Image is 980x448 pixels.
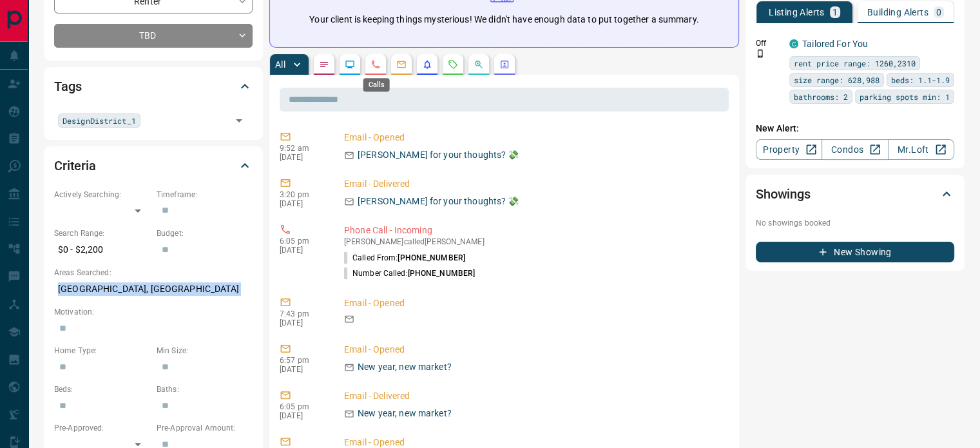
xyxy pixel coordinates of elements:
[358,360,452,374] p: New year, new market?
[54,239,150,260] p: $0 - $2,200
[280,318,325,327] p: [DATE]
[54,278,253,300] p: [GEOGRAPHIC_DATA], [GEOGRAPHIC_DATA]
[54,71,253,102] div: Tags
[157,228,253,239] p: Budget:
[794,90,848,103] span: bathrooms: 2
[280,246,325,255] p: [DATE]
[54,24,253,48] div: TBD
[345,59,355,70] svg: Lead Browsing Activity
[344,177,724,191] p: Email - Delivered
[802,39,868,49] a: Tailored For You
[499,59,510,70] svg: Agent Actions
[280,309,325,318] p: 7:43 pm
[756,49,765,58] svg: Push Notification Only
[230,112,248,130] button: Open
[860,90,950,103] span: parking spots min: 1
[888,139,954,160] a: Mr.Loft
[280,356,325,365] p: 6:57 pm
[794,73,879,86] span: size range: 628,988
[157,422,253,434] p: Pre-Approval Amount:
[756,122,954,135] p: New Alert:
[358,407,452,420] p: New year, new market?
[422,59,432,70] svg: Listing Alerts
[756,139,822,160] a: Property
[408,269,476,278] span: [PHONE_NUMBER]
[54,306,253,318] p: Motivation:
[54,384,150,395] p: Beds:
[344,343,724,356] p: Email - Opened
[157,345,253,356] p: Min Size:
[275,60,285,69] p: All
[344,224,724,237] p: Phone Call - Incoming
[794,57,916,70] span: rent price range: 1260,2310
[756,37,782,49] p: Off
[867,8,928,17] p: Building Alerts
[756,217,954,229] p: No showings booked
[756,242,954,262] button: New Showing
[157,189,253,200] p: Timeframe:
[344,389,724,403] p: Email - Delivered
[54,155,96,176] h2: Criteria
[344,237,724,246] p: [PERSON_NAME] called [PERSON_NAME]
[280,199,325,208] p: [DATE]
[54,76,81,97] h2: Tags
[309,13,698,26] p: Your client is keeping things mysterious! We didn't have enough data to put together a summary.
[396,59,407,70] svg: Emails
[756,179,954,209] div: Showings
[54,422,150,434] p: Pre-Approved:
[344,297,724,310] p: Email - Opened
[363,78,390,92] div: Calls
[54,228,150,239] p: Search Range:
[789,39,798,48] div: condos.ca
[344,131,724,144] p: Email - Opened
[280,402,325,411] p: 6:05 pm
[280,144,325,153] p: 9:52 am
[769,8,825,17] p: Listing Alerts
[370,59,381,70] svg: Calls
[157,384,253,395] p: Baths:
[821,139,888,160] a: Condos
[280,365,325,374] p: [DATE]
[358,195,519,208] p: [PERSON_NAME] for your thoughts? 💸
[54,267,253,278] p: Areas Searched:
[398,253,465,262] span: [PHONE_NUMBER]
[936,8,941,17] p: 0
[280,153,325,162] p: [DATE]
[62,114,136,127] span: DesignDistrict_1
[448,59,458,70] svg: Requests
[319,59,329,70] svg: Notes
[280,411,325,420] p: [DATE]
[280,190,325,199] p: 3:20 pm
[54,150,253,181] div: Criteria
[474,59,484,70] svg: Opportunities
[891,73,950,86] span: beds: 1.1-1.9
[54,189,150,200] p: Actively Searching:
[832,8,838,17] p: 1
[344,268,475,279] p: Number Called:
[756,184,811,204] h2: Showings
[54,345,150,356] p: Home Type:
[280,237,325,246] p: 6:05 pm
[344,252,465,264] p: Called From:
[358,148,519,162] p: [PERSON_NAME] for your thoughts? 💸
